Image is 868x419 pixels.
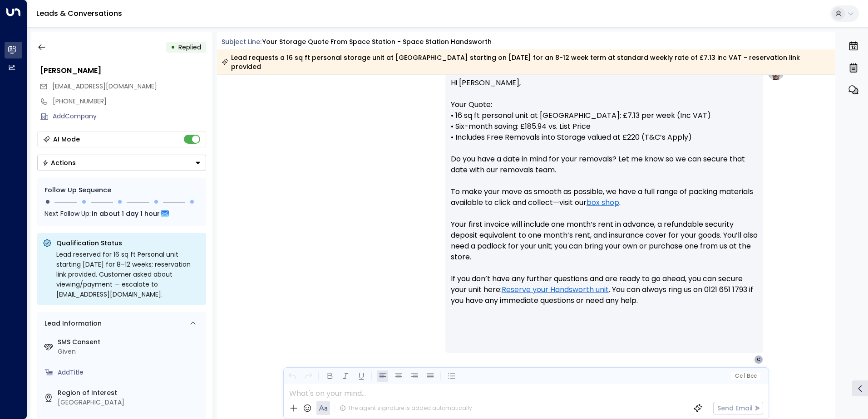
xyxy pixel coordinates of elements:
[37,155,206,171] button: Actions
[37,155,206,171] div: Button group with a nested menu
[587,197,619,208] a: box shop
[56,239,201,248] p: Qualification Status
[262,37,492,47] div: Your storage quote from Space Station - Space Station Handsworth
[340,404,472,412] div: The agent signature is added automatically
[302,370,314,382] button: Redo
[58,388,202,398] label: Region of Interest
[92,209,160,219] span: In about 1 day 1 hour
[53,112,206,121] div: AddCompany
[178,43,201,52] span: Replied
[42,159,76,167] div: Actions
[744,373,745,379] span: |
[502,284,609,295] a: Reserve your Handsworth unit
[451,78,758,317] p: Hi [PERSON_NAME], Your Quote: • 16 sq ft personal unit at [GEOGRAPHIC_DATA]: £7.13 per week (Inc ...
[52,82,157,91] span: [EMAIL_ADDRESS][DOMAIN_NAME]
[56,249,201,299] div: Lead reserved for 16 sq ft Personal unit starting [DATE] for 8–12 weeks; reservation link provide...
[754,355,763,364] div: C
[36,8,122,19] a: Leads & Conversations
[58,337,202,347] label: SMS Consent
[222,37,261,46] span: Subject Line:
[40,65,206,76] div: [PERSON_NAME]
[52,82,157,91] span: cheguevaralove164@gmail.com
[44,209,199,219] div: Next Follow Up:
[53,135,80,144] div: AI Mode
[286,370,298,382] button: Undo
[44,185,199,195] div: Follow Up Sequence
[731,372,760,380] button: Cc|Bcc
[58,347,202,356] div: Given
[58,398,202,407] div: [GEOGRAPHIC_DATA]
[41,319,102,328] div: Lead Information
[171,39,175,55] div: •
[58,368,202,377] div: AddTitle
[222,53,830,71] div: Lead requests a 16 sq ft personal storage unit at [GEOGRAPHIC_DATA] starting on [DATE] for an 8-1...
[735,373,756,379] span: Cc Bcc
[53,97,206,106] div: [PHONE_NUMBER]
